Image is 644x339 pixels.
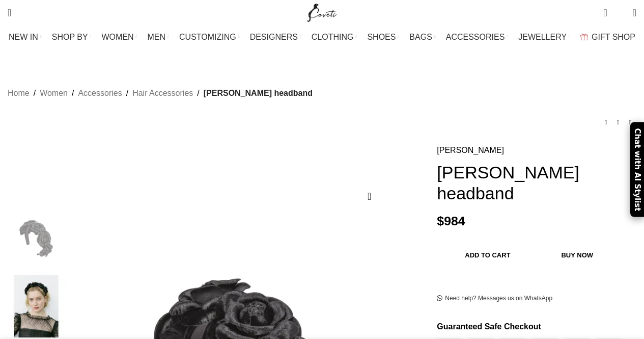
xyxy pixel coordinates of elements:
[5,275,67,337] img: Rosalia voilette headband Accessories Bridal Coveti
[40,87,68,100] a: Women
[102,32,134,42] span: WOMEN
[580,27,635,47] a: GIFT SHOP
[52,27,92,47] a: SHOP BY
[3,3,16,23] a: Search
[437,214,465,228] bdi: 984
[539,245,616,266] button: Buy now
[367,32,396,42] span: SHOES
[600,116,612,128] a: Previous product
[305,8,339,16] a: Site logo
[592,32,635,42] span: GIFT SHOP
[580,34,588,40] img: GiftBag
[102,27,137,47] a: WOMEN
[78,87,122,100] a: Accessories
[446,27,509,47] a: ACCESSORIES
[437,214,444,228] span: $
[437,322,541,331] strong: Guaranteed Safe Checkout
[598,3,612,23] a: 0
[604,5,612,13] span: 0
[615,3,625,23] div: My Wishlist
[250,27,301,47] a: DESIGNERS
[624,116,636,128] a: Next product
[518,32,567,42] span: JEWELLERY
[3,27,641,47] div: Main navigation
[437,295,552,303] a: Need help? Messages us on WhatsApp
[367,27,399,47] a: SHOES
[409,27,435,47] a: BAGS
[8,87,313,100] nav: Breadcrumb
[8,87,30,100] a: Home
[5,207,67,270] img: Rosalia voilette headband Accessories Bridal Coveti
[9,32,38,42] span: NEW IN
[52,32,88,42] span: SHOP BY
[312,32,354,42] span: CLOTHING
[617,10,625,18] span: 0
[148,27,169,47] a: MEN
[312,27,357,47] a: CLOTHING
[409,32,432,42] span: BAGS
[204,87,313,100] span: [PERSON_NAME] headband
[148,32,166,42] span: MEN
[250,32,298,42] span: DESIGNERS
[446,32,505,42] span: ACCESSORIES
[132,87,193,100] a: Hair Accessories
[437,162,636,204] h1: [PERSON_NAME] headband
[9,27,42,47] a: NEW IN
[518,27,570,47] a: JEWELLERY
[437,144,504,157] a: [PERSON_NAME]
[179,27,240,47] a: CUSTOMIZING
[179,32,236,42] span: CUSTOMIZING
[442,245,533,266] button: Add to cart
